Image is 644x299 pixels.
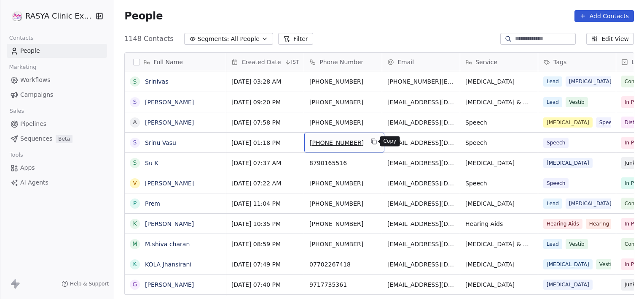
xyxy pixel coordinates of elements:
span: [DATE] 07:40 PM [231,280,299,289]
span: [MEDICAL_DATA] [465,199,533,208]
span: Speech [465,139,533,147]
span: All People [231,35,260,43]
a: KOLA Jhansirani [145,261,191,268]
span: [EMAIL_ADDRESS][DOMAIN_NAME] [387,280,455,289]
div: S [133,98,137,106]
img: RASYA-Clinic%20Circle%20icon%20Transparent.png [12,11,22,21]
span: Vestib [566,97,588,107]
div: K [133,260,137,269]
span: [EMAIL_ADDRESS][DOMAIN_NAME] [387,220,455,228]
span: Beta [56,135,72,143]
span: Marketing [5,61,40,73]
span: [DATE] 10:35 PM [231,220,299,228]
span: [EMAIL_ADDRESS][DOMAIN_NAME] [387,240,455,248]
span: Vestib [566,239,588,249]
span: Lead [543,97,562,107]
div: A [133,118,137,127]
span: [EMAIL_ADDRESS][DOMAIN_NAME] [387,159,455,167]
a: Prem [145,200,160,207]
span: Speech [596,117,621,128]
span: [MEDICAL_DATA] [465,280,533,289]
span: [PHONE_NUMBER] [309,220,377,228]
span: Help & Support [70,280,109,287]
div: K [133,219,137,228]
a: Pipelines [7,117,107,131]
span: [PHONE_NUMBER] [309,240,377,248]
span: [EMAIL_ADDRESS][DOMAIN_NAME] [387,118,455,127]
a: M.shiva charan [145,241,190,247]
span: Hearing [586,219,612,229]
span: Email [397,58,414,66]
span: [DATE] 08:59 PM [231,240,299,248]
a: Apps [7,161,107,175]
span: [DATE] 11:04 PM [231,199,299,208]
span: [DATE] 07:37 AM [231,159,299,167]
span: Hearing Aids [465,220,533,228]
span: Junk [625,280,636,289]
a: Workflows [7,73,107,87]
span: IST [291,59,299,65]
span: Speech [465,118,533,127]
a: People [7,44,107,58]
div: grid [125,71,226,296]
div: S [133,158,137,167]
div: Created DateIST [226,53,304,71]
a: Campaigns [7,88,107,102]
span: [EMAIL_ADDRESS][DOMAIN_NAME] [387,139,455,147]
div: Full Name [125,53,226,71]
span: [PHONE_NUMBER] [309,77,377,86]
span: [MEDICAL_DATA] [566,198,615,209]
span: [MEDICAL_DATA] [465,77,533,86]
span: 9717735361 [309,280,377,289]
span: [DATE] 07:58 PM [231,118,299,127]
span: [DATE] 07:22 AM [231,179,299,188]
span: [MEDICAL_DATA] [543,158,593,168]
span: 1148 Contacts [124,34,173,44]
span: [EMAIL_ADDRESS][DOMAIN_NAME] [387,179,455,188]
span: Segments: [198,35,229,43]
a: SequencesBeta [7,132,107,146]
span: [DATE] 07:49 PM [231,260,299,269]
div: G [133,280,137,289]
span: Lead [543,76,562,87]
span: [PHONE_NUMBER] [309,179,377,188]
span: People [20,46,40,55]
span: [EMAIL_ADDRESS][DOMAIN_NAME] [387,98,455,106]
span: Vestib [596,259,618,269]
div: V [133,179,137,188]
a: [PERSON_NAME] [145,180,194,187]
span: RASYA Clinic External [25,11,94,22]
a: [PERSON_NAME] [145,220,194,227]
span: Lead [543,198,562,209]
span: Speech [543,138,569,148]
div: Email [382,53,460,71]
span: [MEDICAL_DATA] [543,259,593,269]
button: Filter [278,33,313,45]
div: Phone Number [304,53,382,71]
span: [MEDICAL_DATA] [465,260,533,269]
span: [PHONE_NUMBER] [309,118,377,127]
span: Phone Number [319,58,363,66]
span: [PHONE_NUMBER][EMAIL_ADDRESS][DOMAIN_NAME] [387,77,455,86]
a: Help & Support [62,280,109,287]
span: Campaigns [20,90,53,99]
a: Srinu Vasu [145,139,176,146]
span: [EMAIL_ADDRESS][DOMAIN_NAME] [387,260,455,269]
div: Service [460,53,538,71]
span: People [124,10,163,22]
span: 07702267418 [309,260,377,269]
span: [MEDICAL_DATA] [543,280,593,290]
span: Full Name [153,58,183,66]
span: Lead [543,239,562,249]
button: RASYA Clinic External [10,9,90,23]
span: Speech [543,178,569,188]
p: Copy [384,138,397,144]
div: S [133,138,137,147]
span: [MEDICAL_DATA] [465,159,533,167]
span: Contacts [5,32,37,44]
div: S [133,77,137,86]
span: Sequences [20,134,52,143]
span: [MEDICAL_DATA] [543,117,593,128]
span: [EMAIL_ADDRESS][DOMAIN_NAME] [387,199,455,208]
a: Srinivas [145,78,168,85]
